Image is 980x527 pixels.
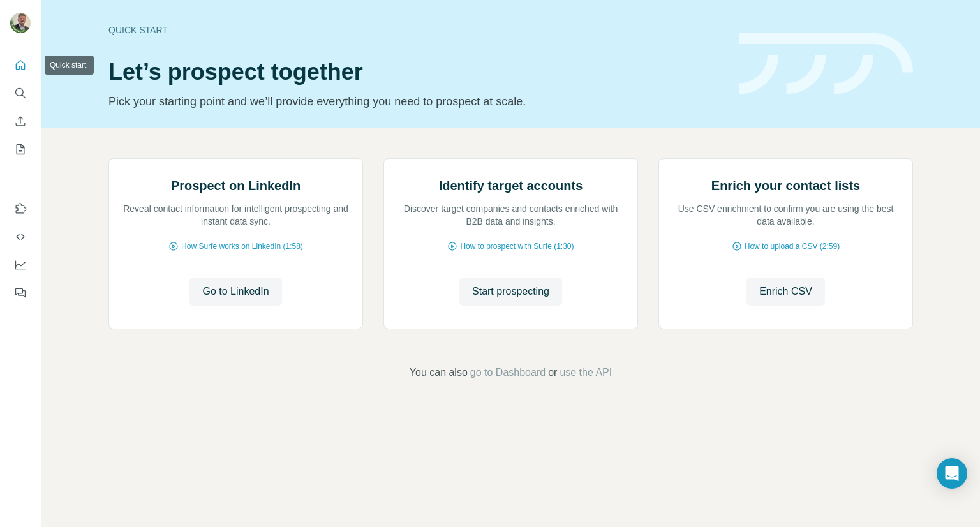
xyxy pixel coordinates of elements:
div: Open Intercom Messenger [937,458,967,489]
img: Avatar [10,13,31,33]
button: Go to LinkedIn [189,278,281,306]
span: Enrich CSV [759,284,812,299]
button: go to Dashboard [470,365,546,380]
button: use the API [560,365,612,380]
span: How to upload a CSV (2:59) [745,241,840,252]
h2: Prospect on LinkedIn [171,177,301,195]
button: Search [10,82,31,105]
p: Pick your starting point and we’ll provide everything you need to prospect at scale. [108,93,724,110]
span: or [548,365,557,380]
button: Feedback [10,281,31,304]
img: banner [739,33,913,95]
button: Use Surfe on LinkedIn [10,197,31,220]
button: Enrich CSV [746,278,825,306]
h2: Enrich your contact lists [711,177,860,195]
button: Dashboard [10,253,31,276]
span: How to prospect with Surfe (1:30) [460,241,574,252]
span: How Surfe works on LinkedIn (1:58) [181,241,303,252]
span: Go to LinkedIn [202,284,269,299]
p: Reveal contact information for intelligent prospecting and instant data sync. [122,202,350,228]
button: Enrich CSV [10,110,31,133]
button: Quick start [10,54,31,77]
button: Start prospecting [459,278,562,306]
p: Use CSV enrichment to confirm you are using the best data available. [672,202,900,228]
button: My lists [10,138,31,161]
span: You can also [410,365,468,380]
button: Use Surfe API [10,225,31,248]
h1: Let’s prospect together [108,59,724,85]
h2: Identify target accounts [439,177,583,195]
span: Start prospecting [472,284,549,299]
p: Discover target companies and contacts enriched with B2B data and insights. [397,202,625,228]
div: Quick start [108,24,724,36]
